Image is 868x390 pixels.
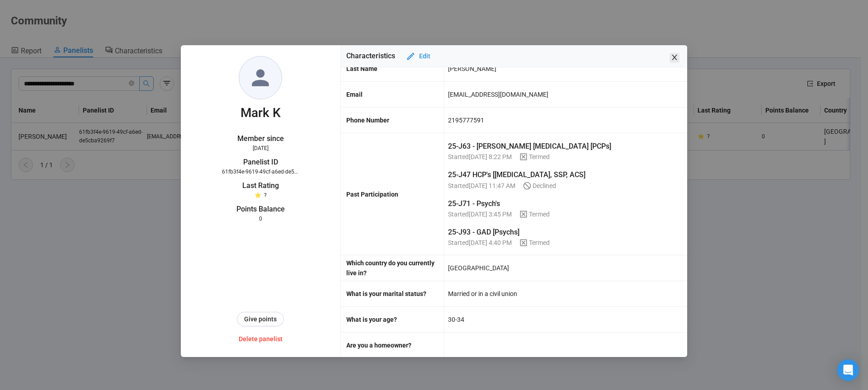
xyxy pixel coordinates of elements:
span: star-icon [255,192,261,198]
span: Declined [523,181,556,191]
div: Past Participation [346,189,444,199]
div: [GEOGRAPHIC_DATA] [448,260,509,276]
div: Mark K [241,103,281,123]
button: Delete panelist [231,332,290,346]
div: Phone Number [346,115,444,125]
div: 0 [222,215,299,223]
span: Termed [519,209,550,219]
time: [DATE] [253,145,269,151]
button: Edit [399,49,438,63]
div: What is your age? [346,315,444,324]
div: Member since [222,133,299,144]
div: Characteristics [341,45,688,67]
div: [PERSON_NAME] [448,61,496,76]
span: Edit [419,51,430,61]
span: 25-J63 - [PERSON_NAME] [MEDICAL_DATA] [PCPs] [448,141,611,152]
div: 2195777591 [448,113,484,128]
div: Married or in a civil union [448,286,517,301]
div: What is your marital status? [346,289,444,299]
div: Points Balance [222,203,299,215]
span: Termed [519,152,550,162]
span: 25-J71 - Psych's [448,198,500,209]
span: ? [264,192,267,198]
span: Termed [519,238,550,248]
span: Delete panelist [239,334,283,344]
span: 25-J47 HCP's [[MEDICAL_DATA], SSP, ACS] [448,169,585,180]
span: 25-J93 - GAD [Psychs] [448,226,519,238]
button: Close [670,53,679,63]
div: Last Rating [222,180,299,191]
span: Started [DATE] 3:45 PM [448,209,512,219]
span: Give points [244,314,277,324]
div: 30-34 [448,312,464,327]
div: 61fb3f4e-9619-49cf-a6ed-de5cba9269f7 [222,168,299,176]
div: Last Name [346,64,444,74]
span: Started [DATE] 4:40 PM [448,238,512,248]
div: [EMAIL_ADDRESS][DOMAIN_NAME] [448,87,548,102]
span: close [671,54,678,61]
span: Started [DATE] 11:47 AM [448,181,515,191]
div: Are you a homeowner? [346,340,444,350]
button: Give points [237,312,284,326]
div: Email [346,89,444,99]
div: Panelist ID [222,156,299,168]
div: Open Intercom Messenger [837,359,859,381]
div: Which country do you currently live in? [346,258,444,278]
span: Started [DATE] 8:22 PM [448,152,512,162]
